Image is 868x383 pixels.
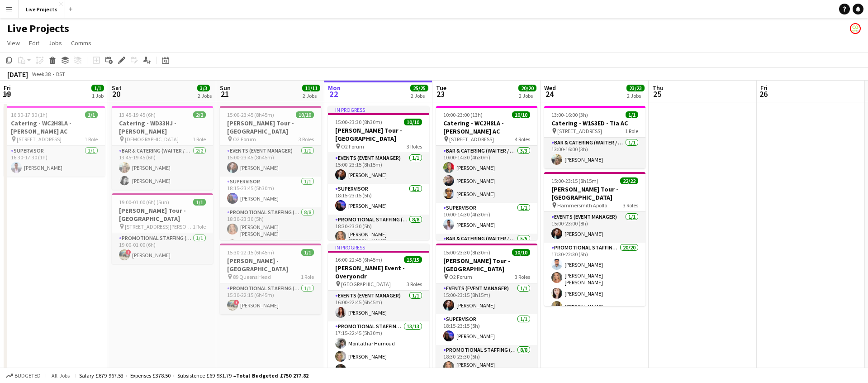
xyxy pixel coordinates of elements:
[544,106,645,168] app-job-card: 13:00-16:00 (3h)1/1Catering - W1S3ED - Tia AC [STREET_ADDRESS]1 RoleBar & Catering (Waiter / wait...
[436,314,537,345] app-card-role: Supervisor1/118:15-23:15 (5h)[PERSON_NAME]
[7,70,28,79] div: [DATE]
[220,207,321,335] app-card-role: Promotional Staffing (Exhibition Host)8/818:30-23:30 (5h)[PERSON_NAME] [PERSON_NAME]
[411,92,428,99] div: 2 Jobs
[519,92,536,99] div: 2 Jobs
[4,106,105,177] app-job-card: 16:30-17:30 (1h)1/1Catering - WC2H8LA - [PERSON_NAME] AC [STREET_ADDRESS]1 RoleSupervisor1/116:30...
[341,281,391,287] span: [GEOGRAPHIC_DATA]
[557,128,602,134] span: [STREET_ADDRESS]
[4,146,105,177] app-card-role: Supervisor1/116:30-17:30 (1h)[PERSON_NAME]
[436,257,537,273] h3: [PERSON_NAME] Tour - [GEOGRAPHIC_DATA]
[435,89,446,99] span: 23
[652,84,664,92] span: Thu
[299,136,314,143] span: 3 Roles
[227,249,274,256] span: 15:30-22:15 (6h45m)
[85,136,98,143] span: 1 Role
[119,111,156,118] span: 13:45-19:45 (6h)
[335,119,382,125] span: 15:00-23:30 (8h30m)
[234,300,239,305] span: !
[220,119,321,135] h3: [PERSON_NAME] Tour - [GEOGRAPHIC_DATA]
[328,215,429,343] app-card-role: Promotional Staffing (Exhibition Host)8/818:30-23:30 (5h)[PERSON_NAME] [PERSON_NAME]
[19,0,65,18] button: Live Projects
[328,106,429,240] div: In progress15:00-23:30 (8h30m)10/10[PERSON_NAME] Tour - [GEOGRAPHIC_DATA] O2 Forum3 RolesEvents (...
[227,111,274,118] span: 15:00-23:45 (8h45m)
[551,111,588,118] span: 13:00-16:00 (3h)
[7,39,20,47] span: View
[7,22,69,35] h1: Live Projects
[198,92,212,99] div: 2 Jobs
[29,39,39,47] span: Edit
[335,256,382,263] span: 16:00-22:45 (6h45m)
[296,111,314,118] span: 10/10
[626,111,638,118] span: 1/1
[543,89,556,99] span: 24
[328,153,429,184] app-card-role: Events (Event Manager)1/115:00-23:15 (8h15m)[PERSON_NAME]
[25,37,43,49] a: Edit
[112,106,213,190] app-job-card: 13:45-19:45 (6h)2/2Catering - WD33HJ - [PERSON_NAME] [DEMOGRAPHIC_DATA]1 RoleBar & Catering (Wait...
[328,244,429,251] div: In progress
[119,199,169,206] span: 19:00-01:00 (6h) (Sun)
[197,85,210,91] span: 3/3
[436,146,537,203] app-card-role: Bar & Catering (Waiter / waitress)3/310:00-14:30 (4h30m)[PERSON_NAME][PERSON_NAME][PERSON_NAME]
[407,281,422,287] span: 3 Roles
[56,71,65,77] div: BST
[45,37,66,49] a: Jobs
[544,172,645,306] app-job-card: 15:00-23:15 (8h15m)22/22[PERSON_NAME] Tour - [GEOGRAPHIC_DATA] Hammersmith Apollo3 RolesEvents (E...
[328,244,429,378] app-job-card: In progress16:00-22:45 (6h45m)15/15[PERSON_NAME] Event - Overyondr [GEOGRAPHIC_DATA]3 RolesEvents...
[436,106,537,240] app-job-card: 10:00-23:00 (13h)10/10Catering - WC2H8LA - [PERSON_NAME] AC [STREET_ADDRESS]4 RolesBar & Catering...
[218,89,231,99] span: 21
[67,37,95,49] a: Comms
[625,128,638,134] span: 1 Role
[11,111,47,118] span: 16:30-17:30 (1h)
[404,119,422,125] span: 10/10
[4,37,24,49] a: View
[551,177,598,184] span: 15:00-23:15 (8h15m)
[449,136,494,143] span: [STREET_ADDRESS]
[327,89,341,99] span: 22
[193,136,206,143] span: 1 Role
[623,202,638,209] span: 3 Roles
[436,203,537,234] app-card-role: Supervisor1/110:00-14:30 (4h30m)[PERSON_NAME]
[436,283,537,314] app-card-role: Events (Event Manager)1/115:00-23:15 (8h15m)[PERSON_NAME]
[48,39,62,47] span: Jobs
[112,84,122,92] span: Sat
[544,185,645,201] h3: [PERSON_NAME] Tour - [GEOGRAPHIC_DATA]
[112,206,213,223] h3: [PERSON_NAME] Tour - [GEOGRAPHIC_DATA]
[110,89,122,99] span: 20
[4,84,11,92] span: Fri
[220,244,321,314] app-job-card: 15:30-22:15 (6h45m)1/1[PERSON_NAME] - [GEOGRAPHIC_DATA] 89 Queens Head1 RolePromotional Staffing ...
[410,85,428,91] span: 25/25
[220,84,231,92] span: Sun
[626,85,645,91] span: 23/23
[436,119,537,135] h3: Catering - WC2H8LA - [PERSON_NAME] AC
[4,119,105,135] h3: Catering - WC2H8LA - [PERSON_NAME] AC
[544,119,645,127] h3: Catering - W1S3ED - Tia AC
[515,273,530,280] span: 3 Roles
[193,199,206,206] span: 1/1
[449,273,472,280] span: O2 Forum
[302,85,320,91] span: 11/11
[233,136,256,143] span: O2 Forum
[112,233,213,264] app-card-role: Promotional Staffing (Exhibition Host)1/119:00-01:00 (6h)![PERSON_NAME]
[443,249,490,256] span: 15:00-23:30 (8h30m)
[112,146,213,190] app-card-role: Bar & Catering (Waiter / waitress)2/213:45-19:45 (6h)[PERSON_NAME][PERSON_NAME]
[512,111,530,118] span: 10/10
[79,372,308,379] div: Salary £679 967.53 + Expenses £378.50 + Subsistence £69 931.79 =
[125,223,193,230] span: [STREET_ADDRESS][PERSON_NAME]
[220,106,321,240] div: 15:00-23:45 (8h45m)10/10[PERSON_NAME] Tour - [GEOGRAPHIC_DATA] O2 Forum3 RolesEvents (Event Manag...
[92,92,104,99] div: 1 Job
[193,111,206,118] span: 2/2
[112,193,213,264] app-job-card: 19:00-01:00 (6h) (Sun)1/1[PERSON_NAME] Tour - [GEOGRAPHIC_DATA] [STREET_ADDRESS][PERSON_NAME]1 Ro...
[125,136,179,143] span: [DEMOGRAPHIC_DATA]
[512,249,530,256] span: 10/10
[436,84,446,92] span: Tue
[515,136,530,143] span: 4 Roles
[557,202,607,209] span: Hammersmith Apollo
[407,143,422,150] span: 3 Roles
